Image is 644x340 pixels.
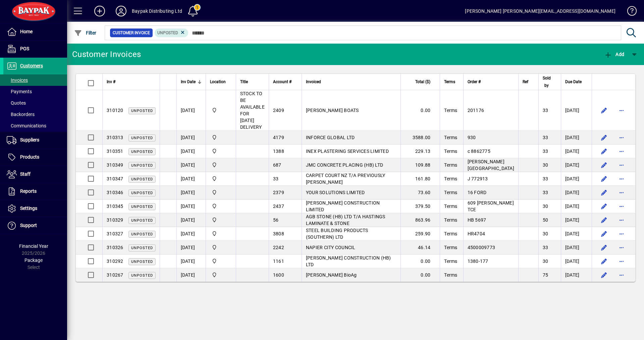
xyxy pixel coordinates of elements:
span: 687 [273,162,281,168]
span: Terms [444,272,457,278]
span: INFORCE GLOBAL LTD [306,135,355,140]
span: Unposted [157,31,178,35]
button: Edit [599,201,609,212]
td: [DATE] [561,227,592,241]
td: [DATE] [176,254,206,268]
span: 310327 [107,231,123,236]
div: Title [240,78,265,86]
td: [DATE] [561,172,592,186]
button: Edit [599,105,609,116]
span: Baypak - Onekawa [210,271,232,279]
span: Products [20,154,39,160]
td: 0.00 [400,254,440,268]
span: Baypak - Onekawa [210,107,232,114]
span: 2437 [273,204,284,209]
span: 33 [543,190,548,195]
button: Edit [599,215,609,225]
td: [DATE] [561,131,592,145]
button: Edit [599,160,609,170]
a: Support [3,217,67,234]
span: Staff [20,171,31,177]
span: 30 [543,162,548,168]
span: Financial Year [19,243,48,249]
td: [DATE] [176,158,206,172]
span: Baypak - Onekawa [210,189,232,196]
span: [PERSON_NAME] BioAg [306,272,357,278]
button: Add [89,5,110,17]
span: Sold by [543,74,551,89]
span: HB 5697 [468,217,486,223]
div: Account # [273,78,298,86]
button: Add [602,48,626,60]
span: 310349 [107,162,123,168]
span: Terms [444,231,457,236]
button: More options [616,215,627,225]
span: 33 [543,108,548,113]
span: Total ($) [415,78,430,86]
span: Terms [444,78,455,86]
span: Unposted [131,205,153,209]
span: 30 [543,204,548,209]
button: More options [616,187,627,198]
span: 2409 [273,108,284,113]
span: STEEL BUILDING PRODUCTS (SOUTHERN) LTD [306,228,368,240]
span: Due Date [565,78,582,86]
span: 310313 [107,135,123,140]
span: 56 [273,217,279,223]
td: [DATE] [561,186,592,200]
span: 33 [543,135,548,140]
span: CARPET COURT NZ T/A PREVIOUSLY [PERSON_NAME] [306,173,385,185]
span: Baypak - Onekawa [210,230,232,237]
span: 2379 [273,190,284,195]
button: More options [616,242,627,253]
td: 229.13 [400,145,440,158]
span: [PERSON_NAME] CONSTRUCTION LIMITED [306,200,380,212]
button: Edit [599,173,609,184]
span: Unposted [131,218,153,223]
span: AGB STONE (HB) LTD T/A HASTINGS LAMINATE & STONE [306,214,385,226]
span: Terms [444,204,457,209]
button: Filter [72,27,98,39]
span: POS [20,46,29,51]
span: Invoices [7,77,28,83]
span: Baypak - Onekawa [210,134,232,141]
span: 30 [543,259,548,264]
span: Filter [74,30,97,36]
span: HR4704 [468,231,485,236]
span: 310120 [107,108,123,113]
span: Unposted [131,191,153,195]
div: Sold by [543,74,557,89]
button: Profile [110,5,132,17]
span: Invoiced [306,78,321,86]
td: [DATE] [561,241,592,254]
span: 16 FORD [468,190,487,195]
span: 75 [543,272,548,278]
span: Unposted [131,109,153,113]
span: Baypak - Onekawa [210,244,232,251]
td: 3588.00 [400,131,440,145]
td: [DATE] [561,268,592,282]
span: Terms [444,217,457,223]
span: Baypak - Onekawa [210,175,232,182]
a: Knowledge Base [622,1,636,23]
span: Terms [444,245,457,250]
a: Backorders [3,109,67,120]
span: Terms [444,176,457,181]
td: 0.00 [400,90,440,131]
span: Baypak - Onekawa [210,258,232,265]
span: c 8862775 [468,149,490,154]
span: Unposted [131,163,153,168]
span: 2242 [273,245,284,250]
span: Inv Date [181,78,196,86]
span: Terms [444,149,457,154]
span: Order # [468,78,481,86]
div: Location [210,78,232,86]
a: Suppliers [3,132,67,149]
span: Terms [444,259,457,264]
span: [PERSON_NAME] CONSTRUCTION (HB) LTD [306,255,391,267]
span: 310326 [107,245,123,250]
span: Unposted [131,150,153,154]
span: Quotes [7,100,26,106]
span: Customers [20,63,43,68]
span: 310346 [107,190,123,195]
